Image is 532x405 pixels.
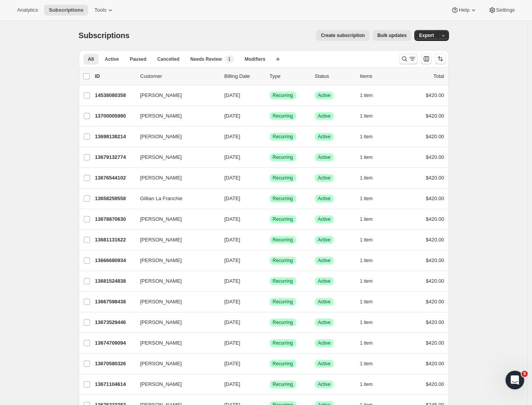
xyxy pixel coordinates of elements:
div: 13681524838[PERSON_NAME][DATE]SuccessRecurringSuccessActive1 item$420.00 [95,276,444,287]
p: 13673529446 [95,319,134,326]
span: [DATE] [224,237,240,243]
span: [DATE] [224,257,240,263]
span: 1 item [360,113,373,119]
div: 13666680934[PERSON_NAME][DATE]SuccessRecurringSuccessActive1 item$420.00 [95,255,444,266]
button: 1 item [360,358,382,369]
div: 13679132774[PERSON_NAME][DATE]SuccessRecurringSuccessActive1 item$420.00 [95,152,444,163]
span: Active [318,340,331,346]
button: [PERSON_NAME] [136,316,214,329]
span: [DATE] [224,134,240,139]
span: 1 item [360,299,373,305]
p: 13679132774 [95,153,134,161]
span: Recurring [273,92,293,99]
span: Cancelled [157,56,180,62]
button: 1 item [360,193,382,204]
span: Active [318,154,331,160]
span: $420.00 [426,381,444,387]
span: [PERSON_NAME] [140,174,182,182]
span: [DATE] [224,175,240,181]
p: 13700005990 [95,112,134,120]
button: [PERSON_NAME] [136,275,214,287]
span: Gillian La Franchie [140,195,182,202]
span: 1 item [360,381,373,387]
span: $420.00 [426,319,444,325]
span: [PERSON_NAME] [140,380,182,388]
span: Recurring [273,154,293,160]
span: Active [318,92,331,99]
button: Gillian La Franchie [136,192,214,205]
span: Recurring [273,195,293,202]
button: 1 item [360,131,382,142]
p: ID [95,72,134,80]
p: 13674709094 [95,339,134,347]
button: [PERSON_NAME] [136,130,214,143]
button: Search and filter results [399,53,418,64]
span: 1 item [360,175,373,181]
span: 1 item [360,361,373,367]
div: 13700005990[PERSON_NAME][DATE]SuccessRecurringSuccessActive1 item$420.00 [95,111,444,121]
button: [PERSON_NAME] [136,234,214,246]
span: [DATE] [224,216,240,222]
span: Active [318,319,331,326]
p: Customer [140,72,218,80]
button: 1 item [360,379,382,390]
button: 1 item [360,234,382,245]
div: 13674709094[PERSON_NAME][DATE]SuccessRecurringSuccessActive1 item$420.00 [95,338,444,349]
span: 5 [521,371,528,377]
span: Active [318,216,331,222]
span: Subscriptions [79,31,130,40]
div: 13681131622[PERSON_NAME][DATE]SuccessRecurringSuccessActive1 item$420.00 [95,234,444,245]
span: Active [318,134,331,140]
span: Recurring [273,113,293,119]
button: Subscriptions [44,5,88,16]
span: 1 item [360,257,373,264]
span: [PERSON_NAME] [140,319,182,326]
button: [PERSON_NAME] [136,213,214,225]
span: Recurring [273,216,293,222]
span: Recurring [273,361,293,367]
button: [PERSON_NAME] [136,357,214,370]
button: Create subscription [316,30,369,41]
span: 1 item [360,319,373,326]
span: Recurring [273,299,293,305]
button: Bulk updates [373,30,411,41]
span: [DATE] [224,92,240,98]
span: Recurring [273,340,293,346]
span: $420.00 [426,340,444,346]
button: Help [446,5,482,16]
span: 1 item [360,195,373,202]
span: Create subscription [321,32,365,39]
button: 1 item [360,255,382,266]
p: 13670580326 [95,360,134,368]
span: 1 item [360,154,373,160]
span: 1 item [360,278,373,284]
span: Active [105,56,119,62]
div: Type [270,72,309,80]
span: $420.00 [426,92,444,98]
span: Active [318,257,331,264]
span: $420.00 [426,237,444,243]
span: Active [318,278,331,284]
button: Sort the results [435,53,446,64]
div: 13698138214[PERSON_NAME][DATE]SuccessRecurringSuccessActive1 item$420.00 [95,131,444,142]
p: 13681131622 [95,236,134,244]
div: 13676544102[PERSON_NAME][DATE]SuccessRecurringSuccessActive1 item$420.00 [95,173,444,183]
span: [PERSON_NAME] [140,153,182,161]
button: [PERSON_NAME] [136,378,214,391]
div: 13671104614[PERSON_NAME][DATE]SuccessRecurringSuccessActive1 item$420.00 [95,379,444,390]
button: [PERSON_NAME] [136,110,214,122]
span: $420.00 [426,175,444,181]
span: [PERSON_NAME] [140,298,182,306]
span: $420.00 [426,195,444,201]
span: Analytics [17,7,38,13]
span: [DATE] [224,195,240,201]
p: 13658259558 [95,195,134,202]
span: Recurring [273,134,293,140]
button: 1 item [360,276,382,287]
button: 1 item [360,152,382,163]
span: [DATE] [224,340,240,346]
div: 13658259558Gillian La Franchie[DATE]SuccessRecurringSuccessActive1 item$420.00 [95,193,444,204]
span: $420.00 [426,361,444,366]
span: Paused [130,56,147,62]
p: 14538080358 [95,92,134,99]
